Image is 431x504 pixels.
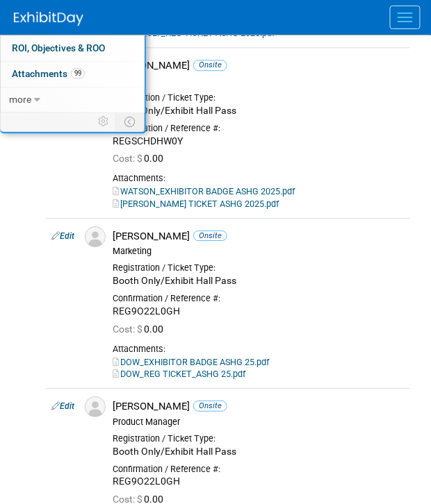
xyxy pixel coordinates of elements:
[9,94,31,105] span: more
[12,68,85,79] span: Attachments
[113,92,405,103] div: Registration / Ticket Type:
[113,230,405,243] div: [PERSON_NAME]
[113,293,405,304] div: Confirmation / Reference #:
[113,262,405,274] div: Registration / Ticket Type:
[113,275,405,287] div: Booth Only/Exhibit Hall Pass
[51,231,74,241] a: Edit
[1,62,145,87] a: Attachments99
[113,105,405,117] div: Booth Only/Exhibit Hall Pass
[113,305,405,318] div: REG9O22L0GH
[113,446,405,458] div: Booth Only/Exhibit Hall Pass
[193,401,227,411] span: Onsite
[116,112,145,131] td: Toggle Event Tabs
[113,173,405,184] div: Attachments:
[113,246,405,257] div: Marketing
[1,36,145,61] a: ROI, Objectives & ROO
[113,186,295,196] a: WATSON_EXHIBITOR BADGE ASHG 2025.pdf
[92,112,116,131] td: Personalize Event Tab Strip
[113,199,279,209] a: [PERSON_NAME] TICKET ASHG 2025.pdf
[71,68,85,78] span: 99
[113,153,144,164] span: Cost: $
[12,42,105,53] span: ROI, Objectives & ROO
[14,12,83,26] img: ExhibitDay
[85,226,106,247] img: Associate-Profile-5.png
[390,6,421,29] button: Menu
[113,417,405,428] div: Product Manager
[85,396,106,417] img: Associate-Profile-5.png
[51,401,74,411] a: Edit
[193,60,227,70] span: Onsite
[113,76,405,87] div: CEO
[113,464,405,475] div: Confirmation / Reference #:
[113,135,405,148] div: REGSCHDHW0Y
[113,476,405,488] div: REG9O22L0GH
[1,87,145,112] a: more
[193,230,227,241] span: Onsite
[113,369,245,379] a: DOW_REG TICKET_ASHG 25.pdf
[113,59,405,72] div: [PERSON_NAME]
[113,324,144,335] span: Cost: $
[113,400,405,413] div: [PERSON_NAME]
[113,324,169,335] span: 0.00
[113,344,405,355] div: Attachments:
[113,357,269,367] a: DOW_EXHIBITOR BADGE ASHG 25.pdf
[113,123,405,134] div: Confirmation / Reference #:
[113,433,405,444] div: Registration / Ticket Type:
[113,153,169,164] span: 0.00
